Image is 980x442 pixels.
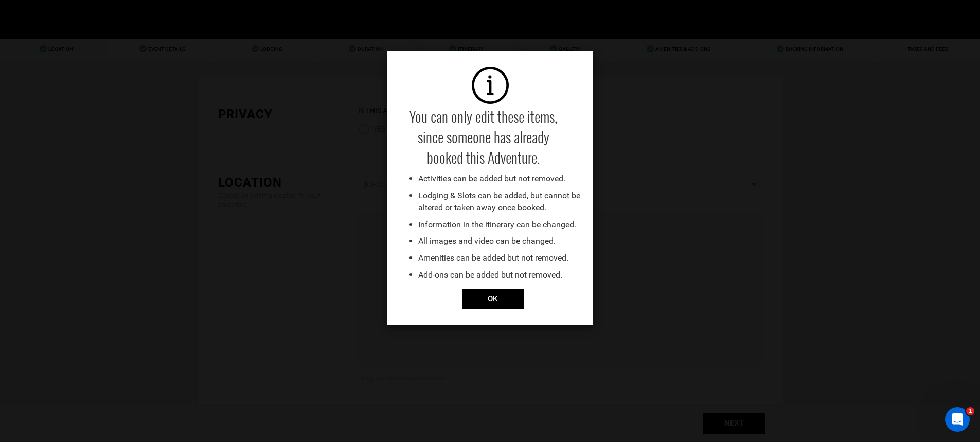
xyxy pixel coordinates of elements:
[418,250,583,267] li: Amenities can be added but not removed.
[398,104,570,171] h4: You can only edit these items, since someone has already booked this Adventure.
[418,233,583,250] li: All images and video can be changed.
[945,407,970,432] iframe: Intercom live chat
[418,216,583,233] li: Information in the itinerary can be changed.
[418,171,583,188] li: Activities can be added but not removed.
[418,188,583,216] li: Lodging & Slots can be added, but cannot be altered or taken away once booked.
[462,289,524,309] input: OK
[966,407,974,415] span: 1
[457,293,524,303] a: Close
[418,267,583,284] li: Add-ons can be added but not removed.
[472,67,509,104] img: images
